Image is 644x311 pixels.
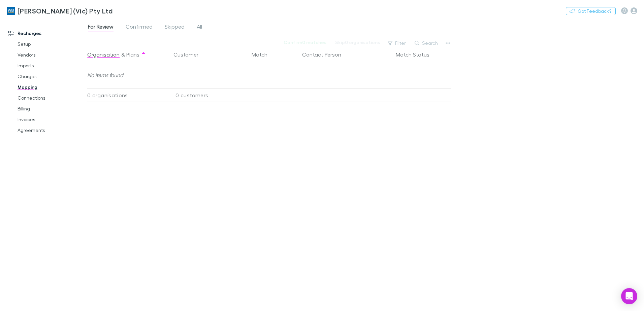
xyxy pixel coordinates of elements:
button: Filter [384,39,410,47]
a: Connections [11,93,91,103]
button: Skip0 organisations [331,38,384,46]
button: Customer [173,48,206,61]
h3: [PERSON_NAME] (Vic) Pty Ltd [18,7,112,15]
div: & [87,48,165,61]
div: No items found [87,62,447,89]
span: Confirmed [126,23,153,32]
button: Organisation [87,48,120,61]
div: 0 customers [168,89,249,102]
img: William Buck (Vic) Pty Ltd's Logo [7,7,15,15]
button: Match [252,48,276,61]
a: Agreements [11,125,91,136]
div: Open Intercom Messenger [621,288,637,304]
a: Charges [11,71,91,82]
button: Search [411,39,442,47]
button: Contact Person [302,48,349,61]
button: Match Status [396,48,438,61]
button: Got Feedback? [566,7,616,15]
a: Billing [11,103,91,114]
div: 0 organisations [87,89,168,102]
a: Setup [11,39,91,49]
a: Mapping [11,82,91,93]
span: All [197,23,202,32]
button: Plans [126,48,139,61]
span: For Review [88,23,114,32]
a: [PERSON_NAME] (Vic) Pty Ltd [3,3,117,19]
a: Imports [11,60,91,71]
button: Confirm0 matches [279,38,331,46]
a: Vendors [11,49,91,60]
span: Skipped [165,23,185,32]
a: Recharges [1,28,91,39]
a: Invoices [11,114,91,125]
